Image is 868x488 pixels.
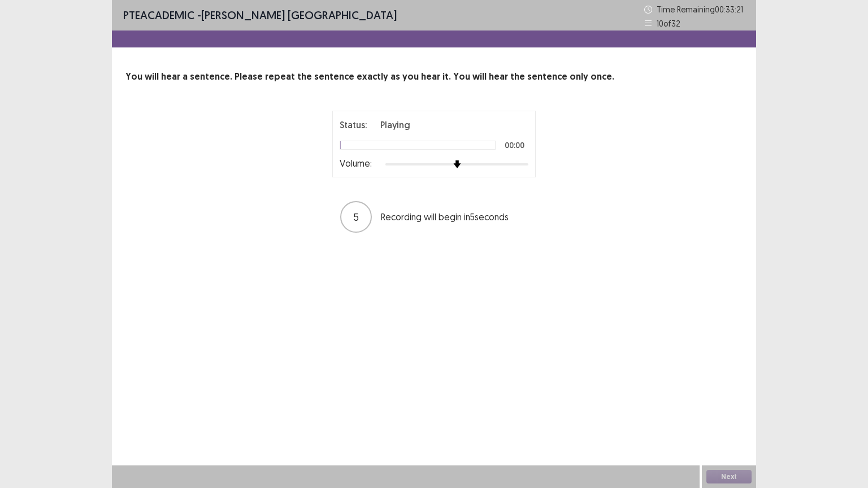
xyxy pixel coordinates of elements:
[353,210,359,225] p: 5
[657,3,745,15] p: Time Remaining 00 : 33 : 21
[125,70,743,84] p: You will hear a sentence. Please repeat the sentence exactly as you hear it. You will hear the se...
[505,141,524,149] p: 00:00
[657,18,680,29] p: 10 of 32
[453,160,461,168] img: arrow-thumb
[381,210,528,224] p: Recording will begin in 5 seconds
[123,7,397,24] p: - [PERSON_NAME] [GEOGRAPHIC_DATA]
[340,118,367,132] p: Status:
[340,156,372,170] p: Volume:
[123,8,194,22] span: PTE academic
[380,118,410,132] p: Playing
